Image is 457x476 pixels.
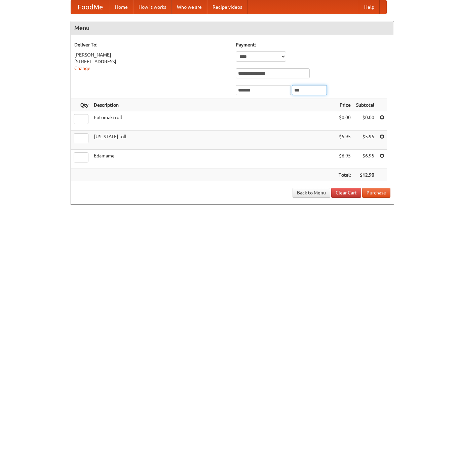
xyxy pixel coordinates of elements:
a: FoodMe [71,0,110,14]
td: $0.00 [336,111,353,131]
td: $6.95 [336,150,353,169]
td: $6.95 [353,150,377,169]
td: Futomaki roll [91,111,336,131]
a: Clear Cart [331,188,361,198]
td: [US_STATE] roll [91,131,336,150]
a: Back to Menu [293,188,330,198]
h5: Deliver To: [74,41,229,48]
a: Home [110,0,133,14]
th: $12.90 [353,169,377,181]
h4: Menu [71,21,394,35]
button: Purchase [362,188,390,198]
th: Description [91,99,336,111]
a: Who we are [172,0,207,14]
div: [PERSON_NAME] [74,51,229,58]
a: Change [74,66,90,71]
td: $0.00 [353,111,377,131]
td: $5.95 [336,131,353,150]
div: [STREET_ADDRESS] [74,58,229,65]
th: Qty [71,99,91,111]
th: Subtotal [353,99,377,111]
a: Recipe videos [207,0,247,14]
a: How it works [133,0,172,14]
th: Price [336,99,353,111]
h5: Payment: [236,41,390,48]
td: Edamame [91,150,336,169]
th: Total: [336,169,353,181]
a: Help [359,0,380,14]
td: $5.95 [353,131,377,150]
